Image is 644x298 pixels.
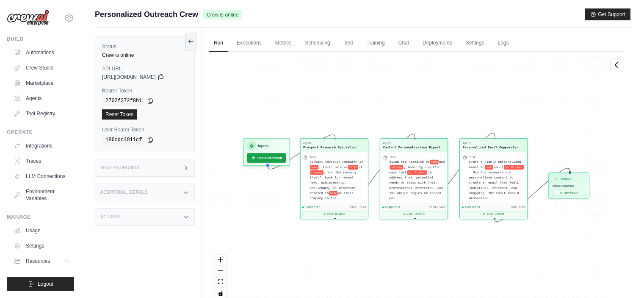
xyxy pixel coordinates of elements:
span: Using the research on [389,160,429,164]
label: API URL [102,65,188,72]
div: Operate [7,129,74,136]
a: Integrations [10,139,74,153]
a: Chat [393,34,414,52]
button: Run Automation [247,153,286,163]
button: Resources [10,254,74,268]
button: Logout [7,277,74,291]
button: View Output [302,211,366,217]
span: Crew is online [203,10,242,19]
span: , and the company itself. Look for recent news, achievements, challenges, or interests related to [310,170,357,195]
div: AgentPersonalized Email CopywriterTaskCraft a highly personalized email tonameaboutour Product. U... [459,138,528,220]
span: Completed [465,206,480,209]
h3: Output [561,177,572,181]
div: Conduct thorough research on {name}, their role as {title} at {company}, and the company itself. ... [310,159,365,201]
h3: Actions [100,214,121,220]
div: Agent [463,141,519,145]
div: Using the research on {name} and {company}, identify specific ways that {our Product} can address... [389,159,445,201]
img: Logo [7,10,49,26]
a: Automations [10,46,74,59]
span: at [359,165,362,169]
h3: Test Endpoints [100,165,140,170]
a: Training [362,34,390,52]
span: Status: Completed [552,185,574,188]
span: Conduct thorough research on [310,160,363,164]
g: Edge from ffdc26bf802e2d3c7475ae355c72163f to outputNode [495,168,570,222]
div: Build [7,36,74,42]
span: our Product [504,165,524,170]
span: Completed [385,206,400,209]
span: Resources [26,258,50,265]
button: fit view [215,277,226,288]
a: Run [209,34,228,52]
div: Task [310,155,316,159]
div: OutputStatus:CompletedView Result [548,172,589,198]
g: Edge from inputsNode to e733f73ef87793872fc20db41adb8400 [268,135,335,169]
a: Settings [10,239,74,253]
a: Crew Studio [10,61,74,75]
div: Personalized Email Copywriter [463,145,519,150]
button: View Result [552,190,586,196]
div: Crew is online [102,52,188,58]
a: Settings [461,34,489,52]
a: Deployments [417,34,457,52]
span: company [310,170,323,175]
span: , their role as [319,165,348,169]
span: [URL][DOMAIN_NAME] [102,74,156,81]
code: 186cdc4811cf [102,135,145,145]
a: Logs [492,34,514,52]
a: Executions [232,34,267,52]
div: Content Personalization Expert [383,145,440,150]
div: Craft a highly personalized email to {name} about {our Product}. Use the research and personalize... [469,159,525,201]
div: 19071.21ms [350,206,366,209]
button: zoom in [215,255,226,266]
button: Get Support [585,8,630,20]
label: Bearer Token [102,87,188,94]
span: name [485,165,493,170]
div: InputsRun Automation [243,138,290,166]
button: View Output [382,211,446,217]
a: Reset Token [102,109,137,120]
h3: Inputs [258,143,269,149]
g: Edge from 19c744607e0123d9e588ead84d95160d to ffdc26bf802e2d3c7475ae355c72163f [415,133,495,218]
a: Tool Registry [10,107,74,120]
span: Completed [305,206,320,209]
span: about [494,165,503,169]
button: zoom out [215,266,226,277]
label: Status [102,43,188,50]
span: and [439,160,445,164]
span: name [430,160,439,164]
code: 2702f372f8b1 [102,96,145,106]
span: company [390,165,404,170]
a: Usage [10,224,74,237]
div: AgentProspect Research SpecialistTaskConduct thorough research onname, their role astitleatcompan... [300,138,368,220]
div: Manage [7,214,74,220]
span: Logout [38,281,53,287]
div: Task [389,155,396,159]
a: Marketplace [10,76,74,90]
span: our Product [407,170,427,175]
div: 11143.54ms [429,206,446,209]
div: Task [469,155,476,159]
span: name [310,165,318,170]
div: Prospect Research Specialist [303,145,357,150]
div: 8491.68ms [511,206,525,209]
span: or their company in the ... [310,191,354,200]
a: Test [339,34,358,52]
button: View Output [462,211,526,217]
a: Scheduling [300,34,335,52]
div: Agent [303,141,357,145]
span: can address their potential needs or align with their professional interests. Look for unique ang... [389,170,443,200]
span: Personalized Outreach Crew [95,8,198,20]
div: AgentContent Personalization ExpertTaskUsing the research onnameandcompany, identify specific way... [380,138,448,220]
span: name [329,191,338,195]
g: Edge from e733f73ef87793872fc20db41adb8400 to 19c744607e0123d9e588ead84d95160d [335,134,415,218]
span: . Use the research and personalized content to create an email that feels individual, relevant, a... [469,170,519,200]
div: Agent [383,141,440,145]
a: Environment Variables [10,185,74,205]
a: Traces [10,154,74,168]
a: LLM Connections [10,170,74,183]
span: title [348,165,358,170]
a: Agents [10,92,74,105]
a: Metrics [270,34,297,52]
h3: Additional Details [100,190,148,195]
